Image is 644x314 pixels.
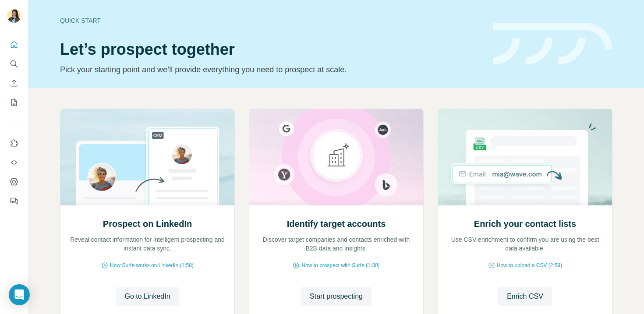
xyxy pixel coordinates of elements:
span: Enrich CSV [507,291,543,302]
p: Reveal contact information for intelligent prospecting and instant data sync. [69,235,226,253]
button: Start prospecting [301,287,372,306]
button: Go to LinkedIn [116,287,179,306]
img: banner [493,23,612,65]
p: Pick your starting point and we’ll provide everything you need to prospect at scale. [60,64,482,76]
span: Start prospecting [310,291,363,302]
button: Use Surfe API [7,155,21,170]
h2: Enrich your contact lists [474,218,576,230]
img: Identify target accounts [249,109,424,205]
p: Use CSV enrichment to confirm you are using the best data available. [447,235,603,253]
span: How to prospect with Surfe (1:30) [301,261,379,269]
button: Use Surfe on LinkedIn [7,135,21,151]
span: How Surfe works on LinkedIn (1:58) [110,261,194,269]
button: Search [7,56,21,72]
img: Enrich your contact lists [438,109,612,205]
button: Dashboard [7,174,21,190]
span: How to upload a CSV (2:59) [497,261,562,269]
img: Prospect on LinkedIn [60,109,235,205]
p: Discover target companies and contacts enriched with B2B data and insights. [258,235,414,253]
span: Go to LinkedIn [124,291,170,302]
button: Enrich CSV [7,75,21,91]
div: Open Intercom Messenger [9,284,30,305]
h1: Let’s prospect together [60,41,482,58]
div: Quick start [60,16,482,25]
button: Enrich CSV [498,287,552,306]
img: Avatar [7,9,21,23]
button: My lists [7,95,21,110]
button: Quick start [7,37,21,53]
h2: Prospect on LinkedIn [103,218,192,230]
button: Feedback [7,193,21,209]
h2: Identify target accounts [287,218,386,230]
